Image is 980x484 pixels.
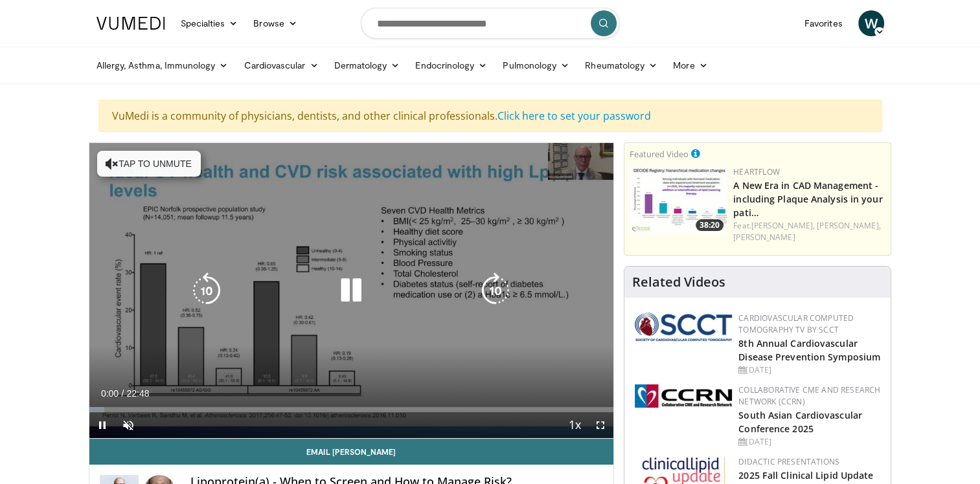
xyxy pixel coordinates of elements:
a: Heartflow [733,166,780,177]
a: [PERSON_NAME], [751,220,815,231]
span: 0:00 [101,388,119,399]
a: W [858,10,884,36]
small: Featured Video [630,148,689,160]
a: Pulmonology [495,52,577,78]
video-js: Video Player [89,143,614,439]
span: 38:20 [696,219,724,231]
span: / [122,388,124,399]
a: [PERSON_NAME], [817,220,880,231]
h4: Related Videos [632,274,725,290]
div: VuMedi is a community of physicians, dentists, and other clinical professionals. [98,100,882,132]
button: Unmute [115,412,141,438]
a: Browse [245,10,305,36]
a: [PERSON_NAME] [733,232,795,243]
a: 2025 Fall Clinical Lipid Update [738,469,873,481]
a: More [665,52,715,78]
img: VuMedi Logo [97,17,165,30]
a: Cardiovascular Computed Tomography TV by SCCT [738,313,854,335]
input: Search topics, interventions [361,8,620,39]
a: 38:20 [630,166,727,234]
a: Dermatology [326,52,408,78]
button: Playback Rate [562,412,587,438]
a: Favorites [797,10,850,36]
div: [DATE] [738,364,880,376]
a: Cardiovascular [236,52,326,78]
img: 738d0e2d-290f-4d89-8861-908fb8b721dc.150x105_q85_crop-smart_upscale.jpg [630,166,727,234]
a: Allergy, Asthma, Immunology [89,52,236,78]
a: A New Era in CAD Management - including Plaque Analysis in your pati… [733,179,882,219]
a: Rheumatology [577,52,665,78]
a: Collaborative CME and Research Network (CCRN) [738,384,880,407]
a: Specialties [173,10,246,36]
button: Fullscreen [587,412,613,438]
div: Progress Bar [89,407,614,412]
span: 22:48 [126,388,149,399]
div: Didactic Presentations [738,456,880,468]
img: a04ee3ba-8487-4636-b0fb-5e8d268f3737.png.150x105_q85_autocrop_double_scale_upscale_version-0.2.png [635,384,732,408]
div: [DATE] [738,436,880,448]
button: Pause [89,412,115,438]
img: 51a70120-4f25-49cc-93a4-67582377e75f.png.150x105_q85_autocrop_double_scale_upscale_version-0.2.png [635,313,732,341]
a: Click here to set your password [497,109,651,123]
a: Endocrinology [407,52,495,78]
div: Feat. [733,220,885,243]
a: 8th Annual Cardiovascular Disease Prevention Symposium [738,337,880,363]
button: Tap to unmute [97,151,201,177]
a: Email [PERSON_NAME] [89,439,614,465]
a: South Asian Cardiovascular Conference 2025 [738,409,862,435]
